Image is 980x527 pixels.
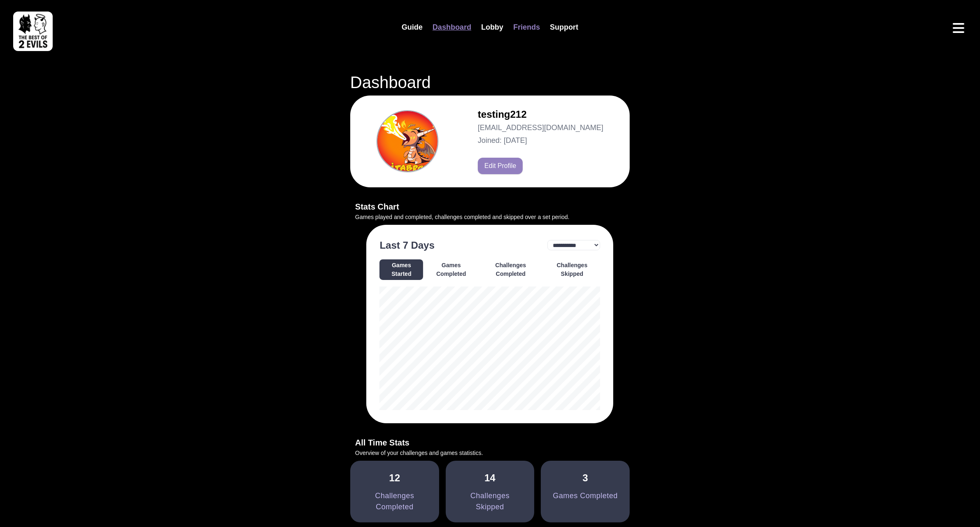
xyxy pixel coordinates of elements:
[478,135,603,146] p: Joined: [DATE]
[582,471,588,485] div: 3
[350,201,630,213] h3: Stats Chart
[13,12,53,51] img: best of 2 evils logo
[478,158,523,174] button: Edit Profile
[950,20,967,36] button: Open menu
[428,19,476,36] a: Dashboard
[456,490,525,513] div: Challenges Skipped
[350,213,630,222] p: Games played and completed, challenges completed and skipped over a set period.
[350,436,630,449] h3: All Time Stats
[508,19,545,36] a: Friends
[350,72,630,92] h1: Dashboard
[360,490,429,513] div: Challenges Completed
[484,471,496,485] div: 14
[377,110,438,172] img: Avatar
[545,19,583,36] a: Support
[389,471,400,485] div: 12
[544,259,600,280] button: Challenges Skipped
[553,490,618,501] div: Games Completed
[350,449,630,457] p: Overview of your challenges and games statistics.
[476,19,508,36] a: Lobby
[541,461,630,522] a: 3Games Completed
[425,259,477,280] button: Games Completed
[379,259,423,280] button: Games Started
[479,259,542,280] button: Challenges Completed
[478,109,603,121] h2: testing212
[379,238,434,253] h3: Last 7 Days
[397,19,428,36] a: Guide
[478,122,603,133] p: [EMAIL_ADDRESS][DOMAIN_NAME]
